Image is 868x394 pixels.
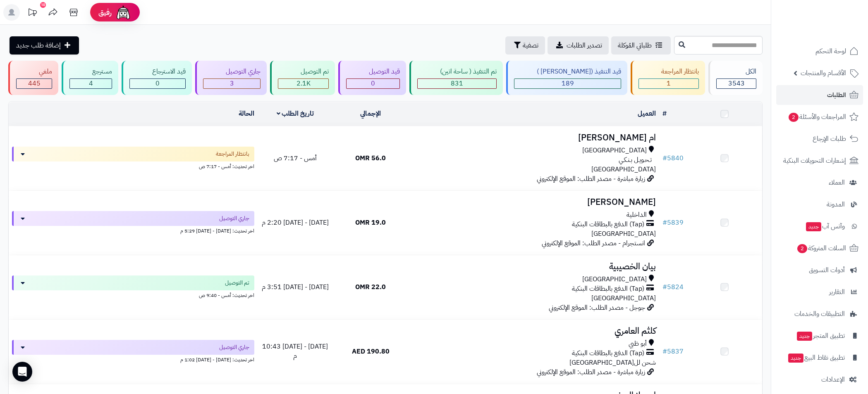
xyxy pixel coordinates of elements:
a: الإجمالي [360,109,381,119]
a: تصدير الطلبات [548,36,609,55]
span: المراجعات والأسئلة [788,111,846,123]
a: طلباتي المُوكلة [611,36,671,55]
span: طلباتي المُوكلة [618,40,652,50]
span: 831 [451,78,463,88]
span: بانتظار المراجعة [216,150,249,158]
span: انستجرام - مصدر الطلب: الموقع الإلكتروني [542,238,645,248]
a: إضافة طلب جديد [10,36,79,55]
span: التقارير [829,286,845,298]
span: إشعارات التحويلات البنكية [783,155,846,166]
a: الطلبات [776,85,863,105]
a: الإعدادات [776,370,863,389]
div: قيد الاسترجاع [129,67,186,76]
button: تصفية [505,36,545,55]
span: # [662,347,667,356]
span: [GEOGRAPHIC_DATA] [591,164,656,174]
div: 189 [514,79,621,88]
span: 0 [371,78,375,88]
div: مسترجع [69,67,112,76]
span: التطبيقات والخدمات [794,308,845,320]
span: الداخلية [626,210,647,220]
div: تم التوصيل [278,67,329,76]
span: (Tap) الدفع بالبطاقات البنكية [572,220,644,229]
h3: كلثم العامري [411,326,656,336]
div: 2070 [278,79,328,88]
a: قيد التنفيذ ([PERSON_NAME] ) 189 [505,61,629,95]
a: # [662,109,667,119]
span: # [662,218,667,228]
span: [DATE] - [DATE] 10:43 م [262,342,328,361]
span: لوحة التحكم [815,45,846,57]
span: جوجل - مصدر الطلب: الموقع الإلكتروني [549,303,645,313]
a: قيد الاسترجاع 0 [120,61,194,95]
span: 3 [230,78,234,88]
span: تصفية [523,40,538,50]
span: طلبات الإرجاع [813,133,846,145]
a: أدوات التسويق [776,260,863,280]
span: # [662,282,667,292]
a: طلبات الإرجاع [776,129,863,149]
span: # [662,153,667,163]
span: وآتس آب [805,221,845,232]
div: الكل [716,67,756,76]
a: العميل [638,109,656,119]
a: بانتظار المراجعة 1 [629,61,707,95]
span: [DATE] - [DATE] 3:51 م [262,282,329,292]
span: 56.0 OMR [355,153,386,163]
div: قيد التوصيل [346,67,400,76]
a: #5839 [662,218,684,228]
span: [DATE] - [DATE] 2:20 م [262,218,329,228]
span: 0 [155,78,160,88]
a: تاريخ الطلب [277,109,314,119]
a: #5840 [662,153,684,163]
span: 2.1K [297,78,311,88]
span: (Tap) الدفع بالبطاقات البنكية [572,349,644,358]
h3: [PERSON_NAME] [411,197,656,207]
span: المدونة [827,199,845,210]
div: اخر تحديث: [DATE] - [DATE] 5:29 م [12,226,254,235]
a: وآتس آبجديد [776,216,863,236]
a: مسترجع 4 [60,61,120,95]
div: Open Intercom Messenger [12,362,32,382]
span: [GEOGRAPHIC_DATA] [591,293,656,303]
a: تطبيق نقاط البيعجديد [776,348,863,368]
a: الحالة [239,109,254,119]
span: 189 [562,78,574,88]
span: السلات المتروكة [796,242,846,254]
span: زيارة مباشرة - مصدر الطلب: الموقع الإلكتروني [537,174,645,184]
span: (Tap) الدفع بالبطاقات البنكية [572,284,644,294]
div: 831 [418,79,496,88]
span: جاري التوصيل [219,343,249,351]
span: 4 [89,78,93,88]
span: رفيق [98,7,112,17]
span: أدوات التسويق [809,264,845,276]
span: جديد [806,222,821,231]
div: 0 [130,79,185,88]
span: 3543 [728,78,745,88]
span: جديد [788,354,803,363]
img: ai-face.png [115,4,132,21]
a: السلات المتروكة2 [776,238,863,258]
span: تصدير الطلبات [567,40,602,50]
span: 22.0 OMR [355,282,386,292]
a: التطبيقات والخدمات [776,304,863,324]
h3: بيان الخصيبية [411,262,656,271]
div: 445 [17,79,52,88]
div: 1 [639,79,698,88]
a: جاري التوصيل 3 [194,61,268,95]
a: تطبيق المتجرجديد [776,326,863,346]
a: #5837 [662,347,684,356]
a: تحديثات المنصة [22,4,43,23]
div: 4 [70,79,112,88]
a: لوحة التحكم [776,41,863,61]
span: الإعدادات [821,374,845,385]
span: جديد [797,332,812,341]
span: 2 [797,244,807,253]
span: 190.80 AED [352,347,390,356]
div: اخر تحديث: أمس - 9:40 ص [12,290,254,299]
a: المراجعات والأسئلة2 [776,107,863,127]
a: المدونة [776,195,863,214]
div: 3 [203,79,260,88]
span: تـحـويـل بـنـكـي [619,155,652,165]
div: 10 [40,2,46,8]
